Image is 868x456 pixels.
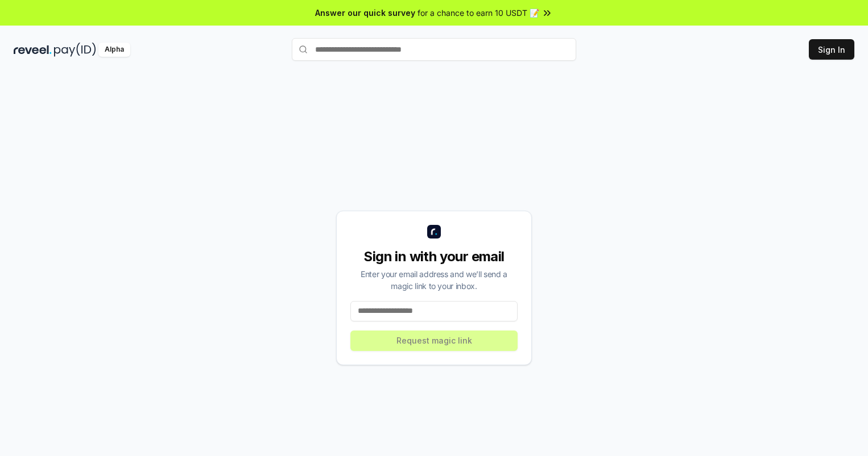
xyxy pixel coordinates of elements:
img: reveel_dark [14,43,52,57]
button: Sign In [809,39,854,60]
span: for a chance to earn 10 USDT 📝 [418,7,539,19]
div: Enter your email address and we’ll send a magic link to your inbox. [350,268,518,292]
img: pay_id [54,43,96,57]
img: logo_small [427,225,441,239]
span: Answer our quick survey [315,7,415,19]
div: Sign in with your email [350,248,518,266]
div: Alpha [98,43,130,57]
